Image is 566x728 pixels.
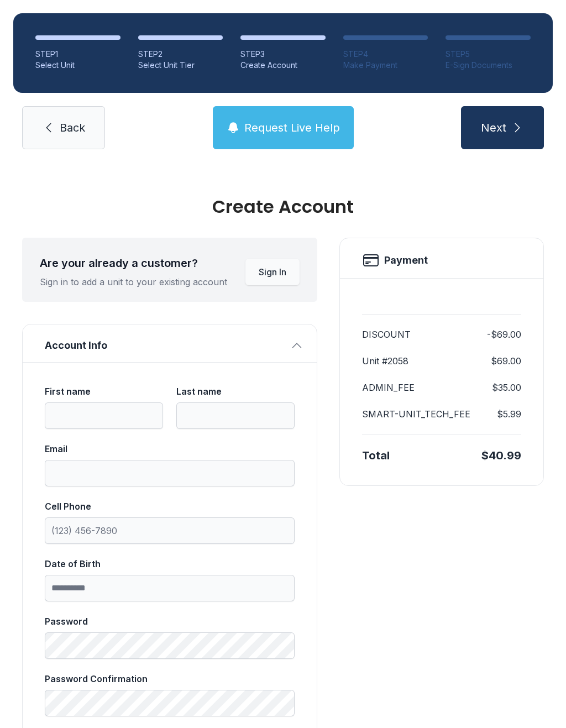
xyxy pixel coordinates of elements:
[138,49,223,60] div: STEP 2
[45,500,295,513] div: Cell Phone
[45,632,295,659] input: Password
[481,448,521,463] div: $40.99
[362,354,408,368] dt: Unit #2058
[176,402,295,429] input: Last name
[362,407,470,421] dt: SMART-UNIT_TECH_FEE
[492,381,521,394] dd: $35.00
[343,60,428,71] div: Make Payment
[45,402,163,429] input: First name
[497,407,521,421] dd: $5.99
[244,120,340,135] span: Request Live Help
[446,49,531,60] div: STEP 5
[45,442,295,455] div: Email
[446,60,531,71] div: E-Sign Documents
[22,198,544,216] div: Create Account
[45,575,295,601] input: Date of Birth
[45,385,163,398] div: First name
[259,265,286,279] span: Sign In
[45,517,295,544] input: Cell Phone
[45,460,295,486] input: Email
[45,690,295,716] input: Password Confirmation
[45,338,286,353] span: Account Info
[176,385,295,398] div: Last name
[343,49,428,60] div: STEP 4
[35,60,120,71] div: Select Unit
[481,120,506,135] span: Next
[362,328,411,341] dt: DISCOUNT
[45,615,295,628] div: Password
[487,328,521,341] dd: -$69.00
[45,672,295,685] div: Password Confirmation
[240,49,326,60] div: STEP 3
[491,354,521,368] dd: $69.00
[40,255,227,271] div: Are your already a customer?
[362,381,415,394] dt: ADMIN_FEE
[362,448,390,463] div: Total
[40,275,227,289] div: Sign in to add a unit to your existing account
[23,324,317,362] button: Account Info
[35,49,120,60] div: STEP 1
[240,60,326,71] div: Create Account
[60,120,85,135] span: Back
[138,60,223,71] div: Select Unit Tier
[45,557,295,570] div: Date of Birth
[384,253,428,268] h2: Payment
